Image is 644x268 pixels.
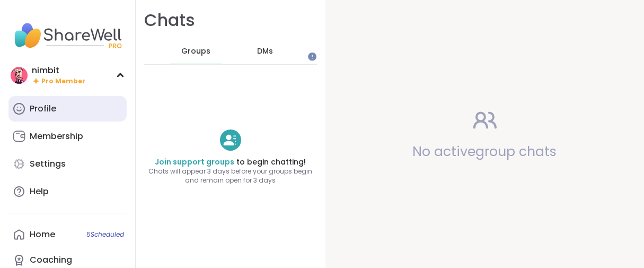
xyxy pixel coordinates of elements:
[30,186,49,197] div: Help
[30,254,72,266] div: Coaching
[32,65,85,76] div: nimbit
[8,151,127,177] a: Settings
[41,77,85,86] span: Pro Member
[30,229,55,240] div: Home
[86,230,124,239] span: 5 Scheduled
[30,103,56,115] div: Profile
[11,67,28,84] img: nimbit
[413,142,557,161] span: No active group chats
[8,17,127,54] img: ShareWell Nav Logo
[30,158,66,170] div: Settings
[8,179,127,204] a: Help
[155,157,235,167] a: Join support groups
[30,131,83,142] div: Membership
[8,222,127,247] a: Home5Scheduled
[8,96,127,122] a: Profile
[144,8,195,32] h1: Chats
[308,53,316,61] iframe: Spotlight
[257,46,273,57] span: DMs
[181,46,210,57] span: Groups
[8,124,127,149] a: Membership
[136,157,325,168] h4: to begin chatting!
[136,167,325,185] span: Chats will appear 3 days before your groups begin and remain open for 3 days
